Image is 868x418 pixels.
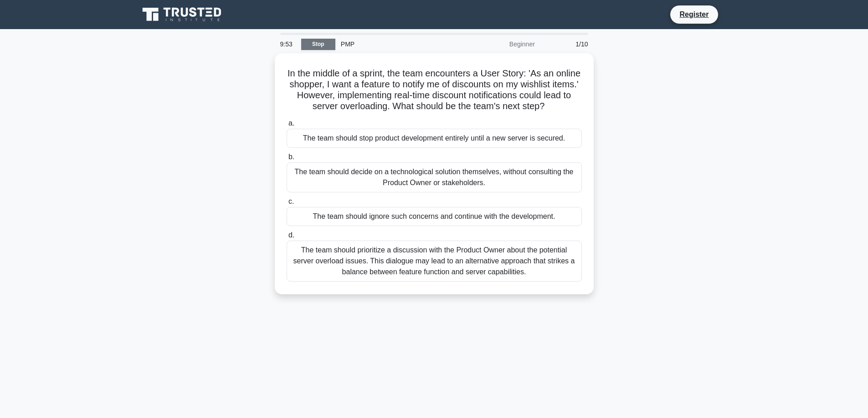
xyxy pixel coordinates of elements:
[287,129,582,148] div: The team should stop product development entirely until a new server is secured.
[286,68,583,112] h5: In the middle of a sprint, the team encounters a User Story: 'As an online shopper, I want a feat...
[275,35,301,53] div: 9:53
[288,231,294,239] span: d.
[335,35,461,53] div: PMP
[540,35,594,53] div: 1/10
[287,207,582,226] div: The team should ignore such concerns and continue with the development.
[301,39,335,50] a: Stop
[288,197,294,205] span: c.
[461,35,540,53] div: Beginner
[674,9,714,20] a: Register
[288,119,294,127] span: a.
[287,162,582,192] div: The team should decide on a technological solution themselves, without consulting the Product Own...
[287,241,582,282] div: The team should prioritize a discussion with the Product Owner about the potential server overloa...
[288,153,294,161] span: b.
